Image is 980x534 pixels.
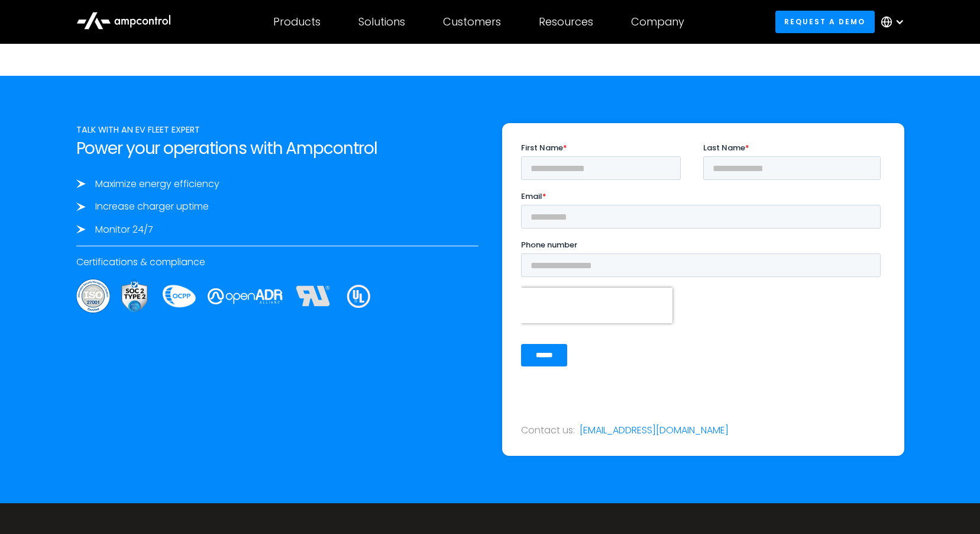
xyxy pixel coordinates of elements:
[273,15,321,28] div: Products
[358,15,405,28] div: Solutions
[539,15,593,28] div: Resources
[775,11,875,33] a: Request a demo
[521,424,575,437] div: Contact us:
[521,142,885,377] iframe: Form 0
[631,15,684,28] div: Company
[443,15,501,28] div: Customers
[95,200,209,213] div: Increase charger uptime
[95,223,153,236] div: Monitor 24/7
[580,424,729,437] a: [EMAIL_ADDRESS][DOMAIN_NAME]
[76,256,478,269] div: Certifications & compliance
[76,139,478,159] h2: Power your operations with Ampcontrol
[76,123,478,136] div: TALK WITH AN EV FLEET EXPERT
[95,178,219,191] div: Maximize energy efficiency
